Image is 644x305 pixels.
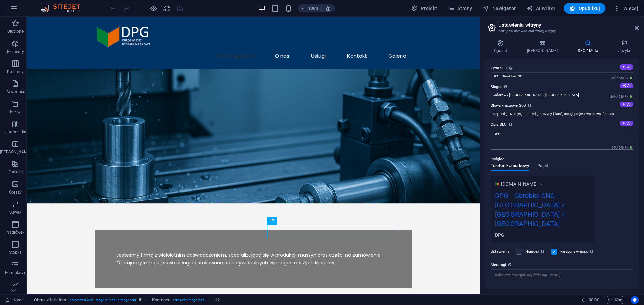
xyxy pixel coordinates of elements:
[491,91,633,99] input: Slogan...
[501,181,538,187] span: [DOMAIN_NAME]
[7,29,24,34] p: Ulubione
[325,5,331,11] i: Po zmianie rozmiaru automatycznie dostosowuje poziom powiększenia do wybranego urządzenia.
[9,250,22,255] p: Stopka
[491,102,633,110] label: Słowa kluczowe SEO
[69,296,136,304] span: . preset-text-with-image-v4-about-image-text
[620,64,633,70] button: Tytuł SEO
[609,40,639,54] h4: Języki
[611,3,641,14] button: Więcej
[149,4,157,12] button: Kliknij tutaj, aby wyjść z trybu podglądu i kontynuować edycję
[613,5,638,12] span: Więcej
[409,3,440,14] div: Projekt (Ctrl+Alt+Y)
[445,3,475,14] button: Strony
[611,145,633,150] span: 35 / 990 Px
[524,3,558,14] button: AI Writer
[483,5,516,12] span: Nawigator
[7,49,24,54] p: Elementy
[163,5,171,12] i: Przeładuj stronę
[8,169,23,175] p: Funkcje
[563,3,605,14] button: Opublikuj
[537,162,548,171] span: Pulpit
[34,296,66,304] span: Kliknij, aby zaznaczyć. Kliknij dwukrotnie, aby edytować
[491,162,529,171] span: Telefon komórkowy
[7,69,24,74] p: Kolumny
[411,5,437,12] span: Projekt
[172,296,204,304] span: . text-with-image-box
[491,83,633,91] label: Slogan
[526,5,555,12] span: AI Writer
[569,40,610,54] h4: SEO / Meta
[5,270,26,275] p: Formularze
[491,155,504,163] p: Podgląd
[605,296,625,304] button: Kod
[620,83,633,88] button: Slogan
[560,248,595,256] label: Responsywność
[518,40,569,54] h4: [PERSON_NAME]
[631,296,639,304] button: Usercentrics
[308,4,319,12] h6: 100%
[5,129,26,135] p: Harmonijka
[620,121,633,126] button: Opis SEO
[495,182,499,186] img: favicon-eYRuErIwV4-S7YxYecyH-g-8aWMqngEgAwi8DUVKEDeqA.png
[448,5,472,12] span: Strony
[485,40,518,54] h4: Ogólne
[6,230,25,235] p: Nagłówek
[569,5,600,12] span: Opublikuj
[609,94,633,99] span: 266 / 580 Px
[498,22,639,28] h2: Ustawienia witryny
[298,4,322,12] button: 100%
[139,298,142,302] i: Ten element jest konfigurowalnym ustawieniem wstępnym
[620,102,633,107] button: Słowa kluczowe SEO
[491,163,548,176] div: Podgląd
[152,296,170,304] span: Kliknij, aby zaznaczyć. Kliknij dwukrotnie, aby edytować
[495,190,591,232] div: DPG - Obróbka CNC - [GEOGRAPHIC_DATA] / [GEOGRAPHIC_DATA] / [GEOGRAPHIC_DATA]
[491,64,633,72] label: Tytuł SEO
[214,296,220,304] span: Kliknij, aby zaznaczyć. Kliknij dwukrotnie, aby edytować
[39,4,89,12] img: Editor Logo
[608,296,622,304] span: Kod
[609,76,633,80] span: 189 / 580 Px
[34,296,220,304] nav: breadcrumb
[498,28,625,34] h3: Zarządzaj ustawieniami swojej witryny
[589,296,599,304] span: 00 00
[491,121,633,129] label: Opis SEO
[9,210,22,215] p: Suwak
[491,261,633,269] label: Metatagi
[593,297,594,302] span: :
[5,296,24,304] a: Kliknij, aby anulować zaznaczenie. Kliknij dwukrotnie, aby otworzyć Strony
[409,3,440,14] button: Projekt
[163,4,171,12] button: reload
[495,231,591,238] div: DPG
[491,248,513,256] label: Ustawienia
[6,89,25,94] p: Zawartość
[10,109,21,115] p: Boksy
[582,296,599,304] h6: Czas sesji
[525,248,547,256] label: Noindex
[9,189,22,195] p: Obrazy
[480,3,518,14] button: Nawigator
